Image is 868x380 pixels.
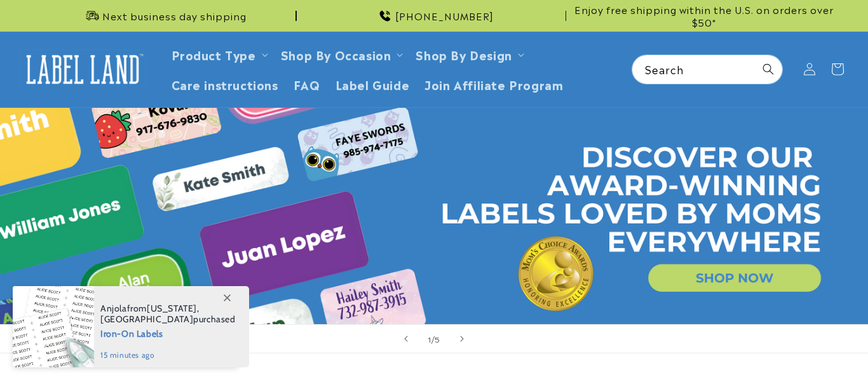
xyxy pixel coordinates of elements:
span: Join Affiliate Program [424,77,563,91]
span: / [431,332,435,345]
span: Label Guide [336,77,410,91]
span: FAQ [294,77,320,91]
span: Care instructions [172,77,278,91]
span: [PHONE_NUMBER] [395,10,494,22]
span: Enjoy free shipping within the U.S. on orders over $50* [571,3,836,28]
span: 1 [428,332,431,345]
a: Product Type [172,46,256,63]
summary: Shop By Design [408,39,529,69]
span: 5 [435,332,440,345]
button: Next slide [448,325,476,353]
a: Label Guide [328,69,417,99]
summary: Product Type [164,39,273,69]
a: Care instructions [164,69,286,99]
span: Next business day shipping [102,10,247,22]
span: Shop By Occasion [281,47,391,62]
span: from , purchased [100,303,236,325]
img: Label Land [19,49,146,89]
a: Label Land [15,45,151,94]
a: Shop By Design [416,46,512,63]
summary: Shop By Occasion [273,39,409,69]
span: Anjola [100,303,127,314]
span: [GEOGRAPHIC_DATA] [100,313,193,325]
a: FAQ [286,69,328,99]
a: Join Affiliate Program [417,69,571,99]
button: Search [754,55,782,83]
button: Previous slide [392,325,420,353]
span: [US_STATE] [147,303,197,314]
